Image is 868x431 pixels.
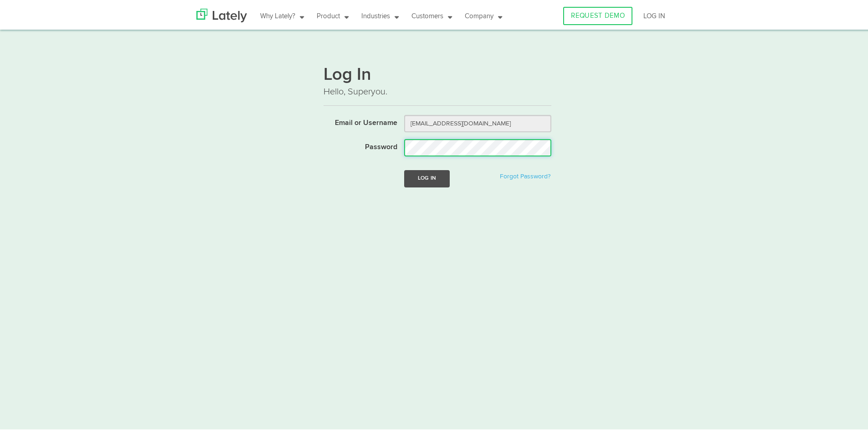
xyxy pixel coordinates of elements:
h1: Log In [324,64,551,83]
input: Email or Username [404,113,551,130]
button: Log In [404,168,450,185]
img: Lately [196,7,247,21]
p: Hello, Superyou. [324,83,551,97]
label: Email or Username [317,113,397,127]
a: REQUEST DEMO [563,5,632,23]
label: Password [317,137,397,151]
a: Forgot Password? [500,171,550,178]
